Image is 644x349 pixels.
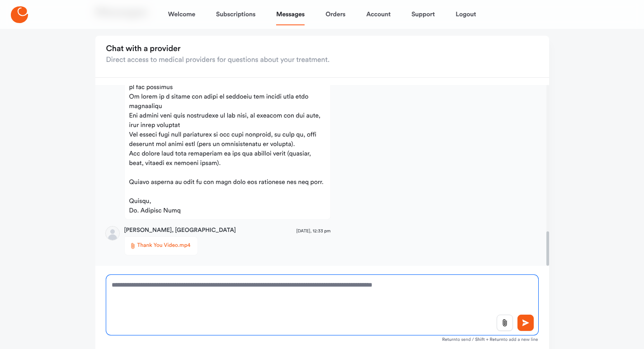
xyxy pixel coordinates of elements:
a: Orders [325,4,345,25]
a: Support [411,4,435,25]
div: Direct access to medical providers for questions about your treatment. [106,55,330,66]
strong: [PERSON_NAME], [GEOGRAPHIC_DATA] [124,226,236,235]
a: Messages [276,4,305,25]
span: Thank You Video.mp4 [137,241,191,250]
a: Thank You Video.mp4 [129,241,193,251]
a: Account [366,4,390,25]
div: Chat with a provider [106,44,330,55]
a: Logout [456,4,476,25]
div: to send / to add a new line [106,336,538,343]
span: [DATE], 12:33 pm [296,228,331,235]
a: Subscriptions [216,4,255,25]
a: Welcome [168,4,195,25]
img: Doctor's avatar [106,226,119,240]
